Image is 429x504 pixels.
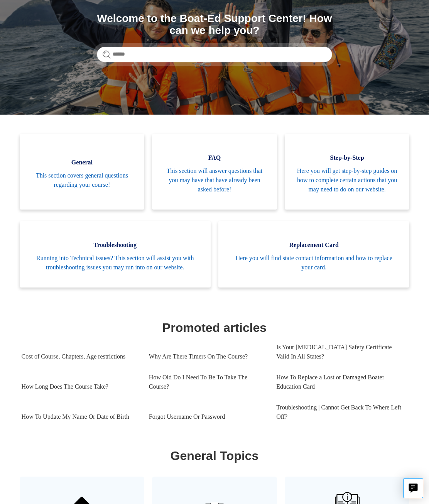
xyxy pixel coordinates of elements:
span: General [31,158,133,167]
h1: Welcome to the Boat-Ed Support Center! How can we help you? [97,13,332,37]
h1: General Topics [22,446,408,465]
a: How Long Does The Course Take? [22,376,137,397]
span: Step-by-Step [296,153,398,162]
a: Why Are There Timers On The Course? [149,346,265,367]
span: Here you will find state contact information and how to replace your card. [230,254,398,272]
a: Replacement Card Here you will find state contact information and how to replace your card. [218,221,409,288]
a: Is Your [MEDICAL_DATA] Safety Certificate Valid In All States? [276,337,404,367]
a: General This section covers general questions regarding your course! [20,134,145,210]
a: Cost of Course, Chapters, Age restrictions [22,346,137,367]
input: Search [97,47,332,62]
a: FAQ This section will answer questions that you may have that have already been asked before! [152,134,277,210]
h1: Promoted articles [22,318,408,337]
a: Troubleshooting Running into Technical issues? This section will assist you with troubleshooting ... [20,221,211,288]
span: Running into Technical issues? This section will assist you with troubleshooting issues you may r... [31,254,199,272]
span: Replacement Card [230,240,398,250]
a: Forgot Username Or Password [149,406,265,427]
a: How Old Do I Need To Be To Take The Course? [149,367,265,397]
a: How To Replace a Lost or Damaged Boater Education Card [276,367,404,397]
a: Troubleshooting | Cannot Get Back To Where Left Off? [276,397,404,427]
span: Here you will get step-by-step guides on how to complete certain actions that you may need to do ... [296,166,398,194]
a: Step-by-Step Here you will get step-by-step guides on how to complete certain actions that you ma... [285,134,410,210]
a: How To Update My Name Or Date of Birth [22,406,137,427]
span: Troubleshooting [31,240,199,250]
span: FAQ [164,153,265,162]
span: This section will answer questions that you may have that have already been asked before! [164,166,265,194]
button: Live chat [403,478,423,498]
span: This section covers general questions regarding your course! [31,171,133,189]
